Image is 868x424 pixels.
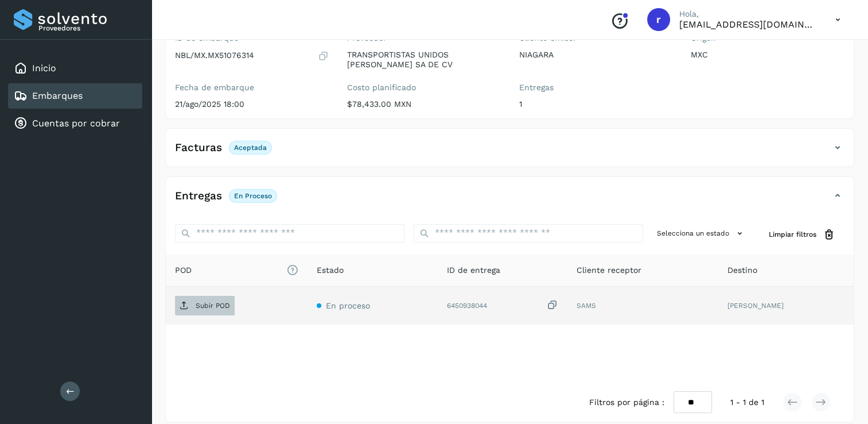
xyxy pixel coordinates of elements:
[347,50,501,70] p: TRANSPORTISTAS UNIDOS [PERSON_NAME] SA DE CV
[175,141,222,155] h4: Facturas
[589,396,664,408] span: Filtros por página :
[8,56,142,81] div: Inicio
[691,50,844,60] p: MXC
[679,9,817,19] p: Hola,
[175,190,222,203] h4: Entregas
[347,83,501,92] label: Costo planificado
[730,396,764,408] span: 1 - 1 de 1
[519,83,673,92] label: Entregas
[234,192,272,200] p: En proceso
[8,111,142,136] div: Cuentas por cobrar
[769,229,816,240] span: Limpiar filtros
[446,264,500,276] span: ID de entrega
[8,83,142,109] div: Embarques
[679,19,817,30] p: romanreyes@tumsa.com.mx
[727,264,757,276] span: Destino
[196,302,230,310] p: Subir POD
[652,224,750,243] button: Selecciona un estado
[317,264,344,276] span: Estado
[567,287,718,325] td: SAMS
[519,99,673,109] p: 1
[175,51,254,60] p: NBL/MX.MX51076314
[234,144,267,152] p: Aceptada
[718,287,854,325] td: [PERSON_NAME]
[347,99,501,109] p: $78,433.00 MXN
[32,63,56,74] a: Inicio
[32,118,120,129] a: Cuentas por cobrar
[760,224,844,245] button: Limpiar filtros
[446,299,558,311] div: 6450938044
[32,90,83,101] a: Embarques
[175,296,235,315] button: Subir POD
[175,264,298,276] span: POD
[175,83,329,92] label: Fecha de embarque
[577,264,641,276] span: Cliente receptor
[166,138,854,167] div: FacturasAceptada
[175,99,329,109] p: 21/ago/2025 18:00
[166,186,854,215] div: EntregasEn proceso
[519,50,673,60] p: NIAGARA
[326,301,370,310] span: En proceso
[38,24,138,32] p: Proveedores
